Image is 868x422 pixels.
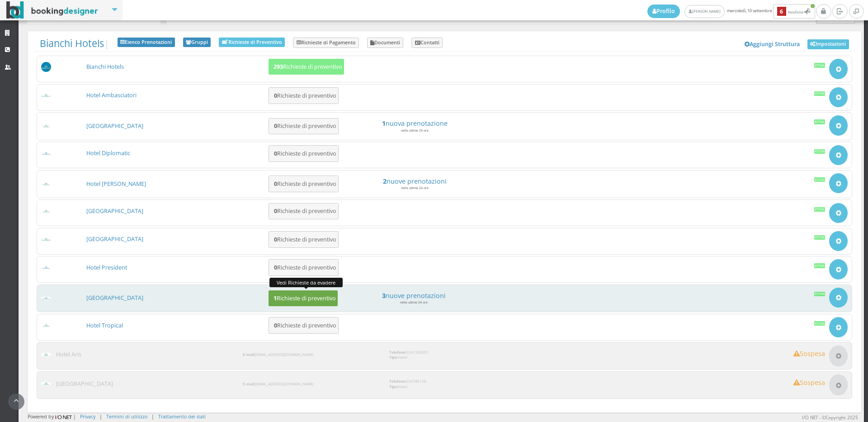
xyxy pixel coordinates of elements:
a: Hotel [PERSON_NAME] [86,180,146,188]
button: 293Richieste di preventivo [269,59,344,75]
strong: Tipo: [389,384,398,389]
h3: Hotel Aris [52,351,237,359]
img: a22403af7d3611ed9c9d0608f5526cb6_max100.png [41,94,52,98]
a: 3nuove prenotazioni [344,292,483,299]
strong: Telefono: [389,350,406,355]
img: b34dc2487d3611ed9c9d0608f5526cb6_max100.png [41,124,52,128]
a: Privacy [80,413,95,420]
button: 1Richieste di preventivo [269,290,338,306]
a: Gruppi [183,38,211,47]
small: nelle ultime 24 ore [400,300,428,304]
button: 0Richieste di preventivo [269,203,339,220]
strong: Telefono: [389,379,406,384]
strong: 1 [382,119,386,128]
a: Trattamento dei dati [158,413,206,420]
div: [EMAIL_ADDRESS][DOMAIN_NAME] [239,377,385,391]
div: Attiva [814,177,826,182]
a: Bianchi Hotels [40,37,104,50]
img: c99f326e7d3611ed9c9d0608f5526cb6_max100.png [41,209,52,213]
a: 2nuove prenotazioni [345,177,484,185]
img: baa77dbb7d3611ed9c9d0608f5526cb6_max100.png [41,152,52,156]
a: Hotel Diplomatic [86,149,130,157]
h5: Richieste di preventivo [271,63,342,70]
img: ionet_small_logo.png [54,413,73,421]
button: 0Richieste di preventivo [269,118,339,135]
div: | [151,413,154,420]
b: 0 [274,180,277,188]
strong: E-mail: [243,352,255,357]
b: 0 [274,236,277,243]
span: mercoledì, 10 settembre [647,4,816,19]
h5: Richieste di preventivo [271,322,336,329]
a: [GEOGRAPHIC_DATA] [86,294,143,302]
a: Richieste di Pagamento [293,38,359,48]
div: 0541330007 Hotel [385,346,532,364]
a: [GEOGRAPHIC_DATA] [86,235,143,243]
div: Attiva [814,235,826,240]
a: Documenti [367,38,404,48]
a: [GEOGRAPHIC_DATA] [86,207,143,215]
button: 0Richieste di preventivo [269,87,339,104]
img: d1a594307d3611ed9c9d0608f5526cb6_max100.png [41,237,52,242]
h4: nuove prenotazioni [345,177,484,185]
img: ab96904f7d3611ed9c9d0608f5526cb6_max100.png [41,353,52,357]
img: c3084f9b7d3611ed9c9d0608f5526cb6_max100.png [41,182,52,186]
a: [GEOGRAPHIC_DATA] [86,122,143,130]
a: Hotel Ambasciatori [86,91,137,99]
small: nelle ultime 24 ore [401,128,429,133]
img: da2a24d07d3611ed9c9d0608f5526cb6_max100.png [41,266,52,270]
b: 293 [274,63,283,71]
img: BookingDesigner.com [6,1,98,19]
span: | [40,38,109,49]
img: e2de19487d3611ed9c9d0608f5526cb6_max100.png [41,382,52,386]
h5: Richieste di preventivo [271,150,336,157]
small: nelle ultime 24 ore [401,186,429,190]
div: Vedi Richieste da evadere [269,278,343,287]
h4: nuova prenotazione [345,119,484,127]
button: 0Richieste di preventivo [269,259,339,276]
b: 0 [274,207,277,215]
div: Attiva [814,207,826,212]
div: [EMAIL_ADDRESS][DOMAIN_NAME] [239,348,385,361]
a: Hotel President [86,264,127,271]
img: 56a3b5230dfa11eeb8a602419b1953d8_max100.png [41,62,52,72]
a: Aggiungi Struttura [740,38,805,51]
a: Profilo [647,5,680,18]
div: Attiva [814,321,826,326]
button: 0Richieste di preventivo [269,175,339,192]
button: 6Notifiche [773,4,815,19]
a: 1nuova prenotazione [345,119,484,127]
div: Attiva [814,91,826,96]
div: Powered by | [28,413,76,421]
b: 0 [274,264,277,271]
img: ea773b7e7d3611ed9c9d0608f5526cb6_max100.png [41,296,52,300]
div: Attiva [814,263,826,268]
a: Contatti [411,38,443,48]
b: 1 [274,294,277,302]
strong: Tipo: [389,355,398,360]
a: Impostazioni [807,39,849,49]
div: Attiva [814,119,826,124]
a: [PERSON_NAME] [684,5,725,18]
b: 0 [274,150,277,157]
b: 6 [777,7,786,16]
a: Richieste di Preventivo [219,38,285,47]
strong: 3 [382,291,386,300]
h5: Richieste di preventivo [271,236,336,243]
a: Termini di utilizzo [106,413,147,420]
a: Elenco Prenotazioni [118,38,175,47]
a: Hotel Tropical [86,322,123,329]
h3: [GEOGRAPHIC_DATA] [52,380,237,388]
div: | [99,413,102,420]
div: 054786126 Hotel [385,375,532,393]
h5: Richieste di preventivo [271,180,336,187]
h4: nuove prenotazioni [344,292,483,299]
b: 0 [274,92,277,100]
strong: 2 [383,177,387,185]
img: f1a57c167d3611ed9c9d0608f5526cb6_max100.png [41,324,52,328]
strong: E-mail: [243,381,255,386]
h4: Sospesa [793,350,825,357]
h5: Richieste di preventivo [271,208,336,214]
div: Attiva [814,63,826,67]
div: Attiva [814,292,826,296]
